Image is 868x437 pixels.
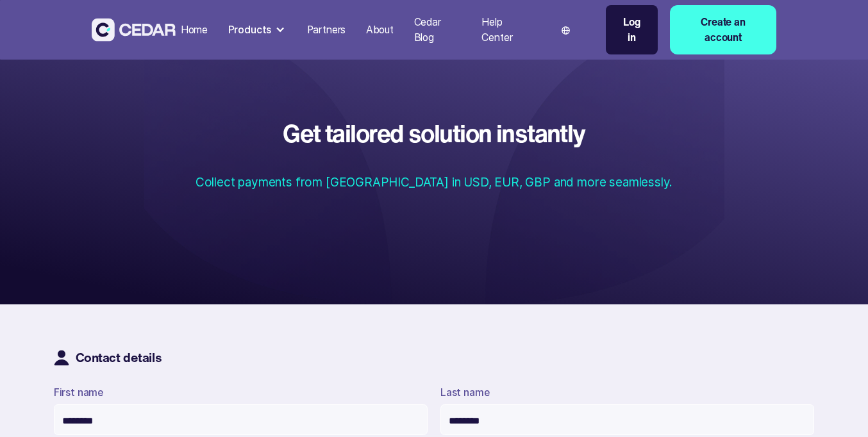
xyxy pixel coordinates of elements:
[409,8,467,51] a: Cedar Blog
[619,15,645,45] div: Log in
[54,386,103,399] label: First name
[366,22,394,38] div: About
[414,15,462,45] div: Cedar Blog
[181,22,208,38] div: Home
[606,5,658,54] a: Log in
[196,174,673,192] p: Collect payments from [GEOGRAPHIC_DATA] in USD, EUR, GBP and more seamlessly.
[477,8,539,51] a: Help Center
[302,16,351,44] a: Partners
[562,26,570,35] img: world icon
[223,17,292,43] div: Products
[440,386,489,399] label: Last name
[228,22,272,38] div: Products
[307,22,346,38] div: Partners
[69,350,162,365] h2: Contact details
[481,15,533,45] div: Help Center
[176,16,213,44] a: Home
[283,115,585,151] strong: Get tailored solution instantly
[670,5,776,54] a: Create an account
[361,16,399,44] a: About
